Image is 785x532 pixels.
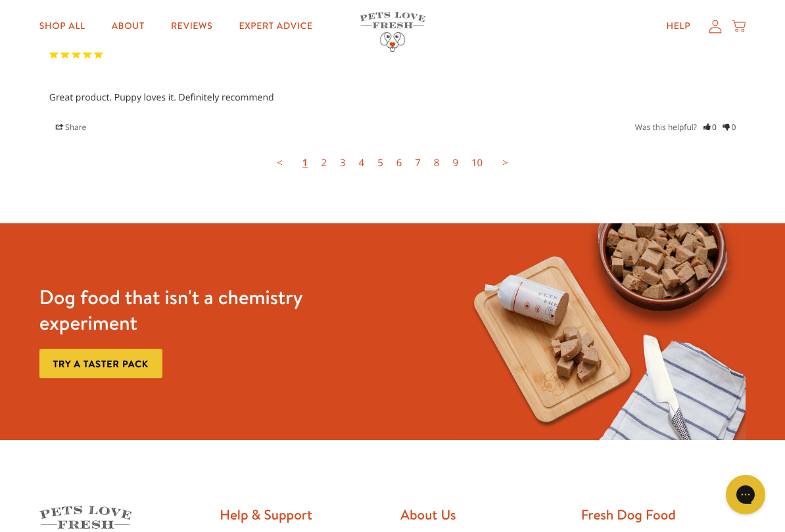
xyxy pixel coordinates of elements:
[581,506,746,523] h2: Fresh Dog Food
[408,150,427,176] a: Page 7
[723,122,736,133] a: Rate review as not helpful
[635,121,736,134] div: Was this helpful?
[656,13,702,39] a: Help
[220,506,385,523] h2: Help & Support
[465,150,489,176] a: Page 10
[101,13,155,39] a: About
[48,49,104,60] span: 5-Star Rating Review
[371,150,390,176] a: Page 5
[400,506,565,523] h2: About Us
[703,122,717,133] a: Rate review as helpful
[39,284,327,336] h3: Dog food that isn't a chemistry experiment
[228,13,323,39] a: Expert Advice
[719,470,772,519] iframe: Gorgias live chat messenger
[49,154,736,172] ul: Reviews Pagination
[458,223,746,441] img: Fussy
[446,150,465,176] a: Page 9
[390,150,409,176] a: Page 6
[49,91,736,104] p: Great product. Puppy loves it. Definitely recommend
[296,150,315,176] a: Page 1
[703,121,717,134] i: 0
[333,150,352,176] a: Page 3
[427,150,446,176] a: Page 8
[29,13,96,39] a: Shop All
[723,121,736,134] i: 0
[360,12,425,52] img: Pets Love Fresh
[39,349,162,378] a: Try a taster pack
[160,13,223,39] a: Reviews
[352,150,371,176] a: Page 4
[496,150,515,176] a: Next page
[49,120,93,134] span: Share
[314,150,333,176] a: Page 2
